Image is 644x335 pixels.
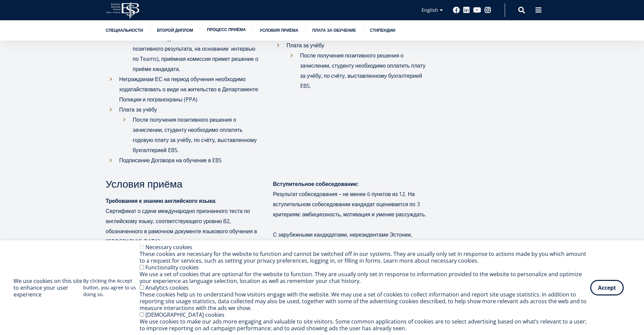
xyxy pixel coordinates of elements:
[273,40,427,91] li: Плата за учёбу
[140,318,590,332] div: We use cookies to make our ads more engaging and valuable to site visitors. Some common applicati...
[14,278,83,298] h2: We use cookies on this site to enhance your user experience
[370,27,395,34] a: Стипендии
[140,271,590,284] div: We use a set of cookies that are optional for the website to function. They are usually only set ...
[119,115,260,155] li: После получения позитивного решения о зачислении, студенту необходимо оплатить годовую плату за у...
[106,74,260,104] li: Негражданам ЕС на период обучения необходимо ходатайствовать о виде на жительство в Департаменте ...
[273,230,427,270] p: С зарубежными кандидатами, нерезидентами Эстонии, интервью, как правило, проводится по Teams, за ...
[273,180,359,188] strong: Вступительное собеседование:
[145,311,224,318] label: [DEMOGRAPHIC_DATA] cookies
[463,7,470,14] a: Linkedin
[145,264,199,271] label: Functionality cookies
[106,155,260,165] li: Подписание Договора на обучение в EBS
[260,27,298,34] a: Условия приёма
[106,179,260,189] h3: Условия приёма
[145,243,192,251] label: Necessary cookies
[484,7,491,14] a: Instagram
[106,104,260,155] li: Плата за учёбу
[140,291,590,311] div: These cookies help us to understand how visitors engage with the website. We may use a set of coo...
[140,250,590,264] div: These cookies are necessary for the website to function and cannot be switched off in our systems...
[145,284,189,291] label: Analytics cookies
[119,13,260,74] li: После предоставления всех документов и прохождения условий приёма (в том числе соответствия уровн...
[287,50,427,91] li: После получения позитивного решения о зачислении, студенту необходимо оплатить плату за учёбу, по...
[273,189,427,219] p: Результат собеседования – не менее 6 пунктов из 12. На вступительном собеседовании кандидат оцени...
[157,27,193,34] a: Второй диплом
[207,26,246,33] a: Процесс приёма
[83,278,140,298] p: By clicking the Accept button, you agree to us doing so.
[312,27,356,34] a: Плата за обучение
[590,280,624,295] button: Accept
[473,7,481,14] a: Youtube
[106,196,260,246] p: : Сертификат о сдаче международно признанного теста по английскому языку, соответствующего уровню...
[453,7,460,14] a: Facebook
[106,27,143,34] a: Специальности
[106,197,215,205] strong: Требования к знанию английского языка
